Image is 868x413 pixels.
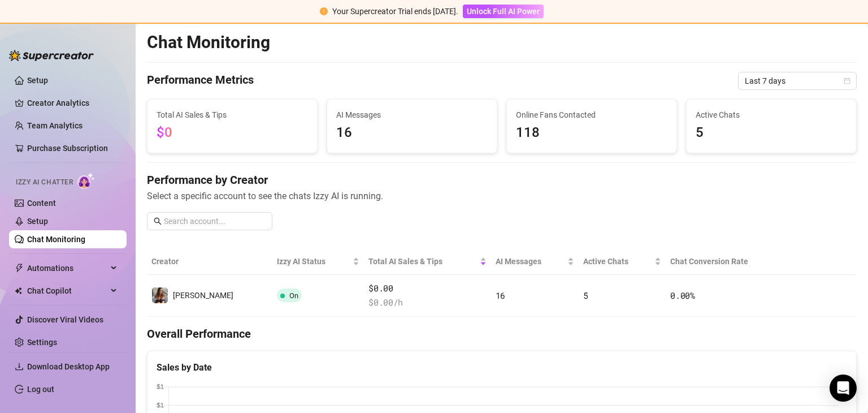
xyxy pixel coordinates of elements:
th: Izzy AI Status [272,248,364,275]
h2: Chat Monitoring [147,32,270,53]
span: 118 [516,122,667,144]
span: 5 [583,290,588,301]
a: Creator Analytics [27,94,118,112]
span: Your Supercreator Trial ends [DATE]. [332,7,458,16]
span: $0 [157,124,172,140]
span: search [154,217,162,225]
span: Last 7 days [745,72,850,89]
a: Log out [27,385,54,394]
input: Search account... [164,215,266,227]
th: Creator [147,248,272,275]
span: Automations [27,259,107,277]
img: Andy [152,287,168,303]
a: Content [27,199,56,208]
span: Unlock Full AI Power [467,7,540,16]
a: Discover Viral Videos [27,315,103,324]
span: Izzy AI Chatter [16,177,73,188]
span: Download Desktop App [27,362,110,371]
span: calendar [844,78,850,84]
span: AI Messages [496,255,566,268]
h4: Performance by Creator [147,172,857,188]
img: AI Chatter [77,173,95,189]
span: Total AI Sales & Tips [157,109,308,121]
div: Sales by Date [157,360,847,375]
th: Active Chats [579,248,666,275]
span: $ 0.00 /h [368,296,486,309]
a: Setup [27,76,48,85]
th: Chat Conversion Rate [666,248,785,275]
th: AI Messages [491,248,579,275]
span: Online Fans Contacted [516,109,667,121]
span: download [15,362,24,371]
span: 0.00 % [670,290,695,301]
a: Team Analytics [27,121,83,130]
a: Setup [27,217,48,226]
span: [PERSON_NAME] [173,291,233,300]
span: Chat Copilot [27,282,107,300]
span: exclamation-circle [320,7,328,15]
span: Active Chats [696,109,847,121]
a: Purchase Subscription [27,139,118,157]
span: Izzy AI Status [277,255,350,268]
img: Chat Copilot [15,287,22,295]
img: logo-BBDzfeDw.svg [9,50,94,61]
span: thunderbolt [15,264,24,273]
h4: Overall Performance [147,326,857,342]
th: Total AI Sales & Tips [364,248,491,275]
span: 16 [336,122,488,144]
a: Chat Monitoring [27,235,85,244]
span: Active Chats [583,255,652,268]
a: Settings [27,338,57,347]
span: 16 [496,290,505,301]
span: AI Messages [336,109,488,121]
span: Total AI Sales & Tips [368,255,477,268]
span: Select a specific account to see the chats Izzy AI is running. [147,189,857,203]
div: Open Intercom Messenger [830,375,857,402]
button: Unlock Full AI Power [463,5,544,18]
h4: Performance Metrics [147,72,254,90]
span: 5 [696,122,847,144]
a: Unlock Full AI Power [463,7,544,16]
span: On [289,291,298,300]
span: $0.00 [368,282,486,295]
